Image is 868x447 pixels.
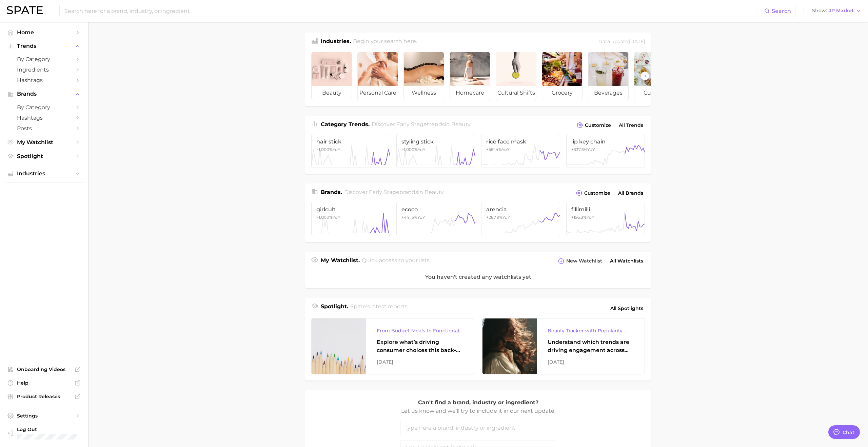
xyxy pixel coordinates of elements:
button: New Watchlist [556,256,604,266]
span: Spotlight [17,153,71,159]
span: Category Trends . [321,121,370,128]
a: personal care [357,52,398,100]
span: All Watchlists [610,258,643,264]
span: personal care [358,86,398,100]
span: Discover Early Stage brands in . [344,189,445,195]
a: by Category [5,54,83,64]
p: Let us know and we’ll try to include it in our next update. [400,407,556,415]
button: Industries [5,169,83,179]
span: wellness [404,86,444,100]
span: +337.3% YoY [571,147,595,152]
a: ecoco+441.3%YoY [396,202,475,236]
span: hair stick [316,138,385,145]
a: grocery [542,52,583,100]
span: Customize [585,122,611,128]
span: +441.3% YoY [401,215,425,220]
span: beverages [588,86,628,100]
a: All Spotlights [609,303,645,314]
a: Posts [5,123,83,134]
span: >1,000% [316,147,333,152]
a: Log out. Currently logged in with e-mail yumi.toki@spate.nyc. [5,424,83,442]
a: From Budget Meals to Functional Snacks: Food & Beverage Trends Shaping Consumer Behavior This Sch... [311,318,474,374]
a: Onboarding Videos [5,364,83,374]
div: [DATE] [377,358,463,366]
span: YoY [316,147,340,152]
span: Posts [17,125,71,132]
a: beverages [588,52,629,100]
span: beauty [451,121,470,128]
button: Trends [5,41,83,51]
a: Ingredients [5,64,83,75]
a: Home [5,27,83,38]
span: Search [772,8,791,14]
input: Search here for a brand, industry, or ingredient [64,5,764,17]
span: Onboarding Videos [17,366,71,372]
span: Settings [17,413,71,419]
span: fillimilli [571,206,640,213]
a: by Category [5,102,83,113]
span: Show [812,9,827,13]
a: styling stick>1,000%YoY [396,134,475,168]
a: homecare [450,52,490,100]
div: Understand which trends are driving engagement across platforms in the skin, hair, makeup, and fr... [548,338,634,354]
a: Spotlight [5,151,83,161]
span: beauty [425,189,443,195]
span: +287.9% YoY [486,215,510,220]
span: All Brands [618,190,643,196]
span: grocery [542,86,582,100]
a: wellness [403,52,444,100]
span: YoY [401,147,426,152]
p: Can't find a brand, industry or ingredient? [400,398,556,407]
a: All Brands [616,189,645,198]
span: girlcult [316,206,385,213]
span: styling stick [401,138,470,145]
h1: Spotlight. [321,303,348,314]
div: From Budget Meals to Functional Snacks: Food & Beverage Trends Shaping Consumer Behavior This Sch... [377,327,463,335]
a: All Watchlists [608,256,645,266]
span: YoY [316,215,340,220]
span: Help [17,380,71,386]
span: arencia [486,206,555,213]
a: Help [5,378,83,388]
h1: My Watchlist. [321,256,360,266]
span: lip key chain [571,138,640,145]
span: homecare [450,86,490,100]
span: Product Releases [17,393,71,400]
a: cultural shifts [496,52,536,100]
div: You haven't created any watchlists yet [305,266,651,288]
input: Type here a brand, industry or ingredient [400,421,556,435]
span: Trends [17,43,71,49]
button: Brands [5,89,83,99]
span: ecoco [401,206,470,213]
div: [DATE] [548,358,634,366]
button: Customize [575,120,613,130]
span: by Category [17,56,71,62]
span: Home [17,29,71,36]
a: Hashtags [5,113,83,123]
a: beauty [311,52,352,100]
a: rice face mask+561.4%YoY [481,134,560,168]
div: Explore what’s driving consumer choices this back-to-school season From budget-friendly meals to ... [377,338,463,354]
span: Brands . [321,189,342,195]
span: >1,000% [401,147,418,152]
span: Customize [584,190,610,196]
span: Industries [17,171,71,177]
h2: Spate's latest reports. [350,303,409,314]
span: beauty [312,86,352,100]
a: All Trends [617,121,645,130]
span: rice face mask [486,138,555,145]
a: Settings [5,411,83,421]
img: SPATE [7,6,43,14]
span: All Spotlights [610,304,643,312]
span: by Category [17,104,71,111]
h1: Industries. [321,37,351,46]
span: culinary [634,86,674,100]
span: +561.4% YoY [486,147,510,152]
a: My Watchlist [5,137,83,148]
a: culinary [634,52,675,100]
a: arencia+287.9%YoY [481,202,560,236]
div: Data update: [DATE] [598,37,645,46]
span: New Watchlist [566,258,602,264]
a: fillimilli+196.3%YoY [566,202,645,236]
span: +196.3% YoY [571,215,594,220]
